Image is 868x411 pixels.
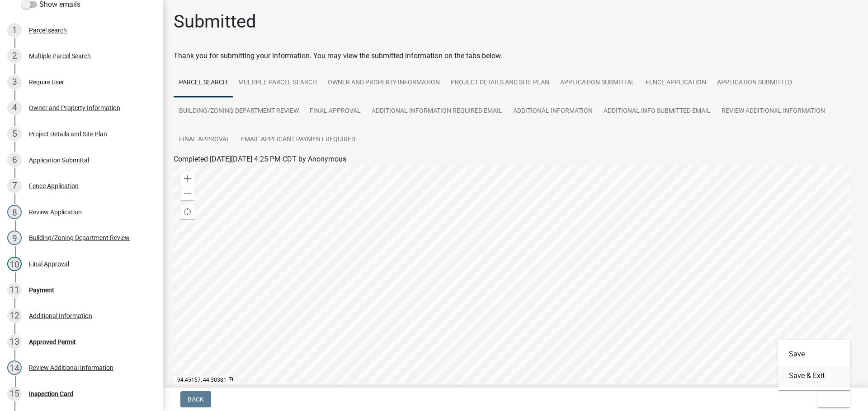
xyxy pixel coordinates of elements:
a: Application Submittal [555,69,640,97]
div: 12 [7,309,22,323]
div: 7 [7,179,22,193]
span: Completed [DATE][DATE] 4:25 PM CDT by Anonymous [174,155,346,163]
a: Parcel search [174,69,233,97]
a: Final Approval [174,125,236,154]
div: Application Submittal [29,157,89,163]
a: Final Approval [304,97,366,126]
button: Exit [817,391,850,407]
div: Zoom out [180,186,195,200]
div: Multiple Parcel Search [29,53,91,59]
span: Exit [825,396,838,403]
div: 8 [7,205,22,219]
h1: Submitted [174,11,256,32]
a: Building/Zoning Department Review [174,97,304,126]
div: 15 [7,387,22,401]
button: Save & Exit [778,365,850,387]
div: Thank you for submitting your information. You may view the submitted information on the tabs below. [174,51,857,61]
a: Owner and Property Information [322,69,445,97]
button: Back [180,391,211,407]
div: 6 [7,153,22,167]
div: 2 [7,49,22,63]
div: 14 [7,360,22,375]
div: Fence Application [29,183,79,189]
div: 11 [7,283,22,297]
div: Inspection Card [29,391,73,397]
a: Additional Information Required Email [366,97,508,126]
div: Parcel search [29,27,67,33]
div: Review Additional Information [29,365,113,371]
div: Approved Permit [29,339,76,345]
div: Zoom in [180,171,195,186]
div: Project Details and Site Plan [29,131,107,137]
div: Additional Information [29,313,92,319]
div: 4 [7,101,22,115]
a: Additional Information [508,97,598,126]
div: Payment [29,287,54,293]
div: Require User [29,79,64,85]
a: Esri [846,383,855,390]
span: Back [188,396,204,403]
a: Fence Application [640,69,712,97]
a: Project Details and Site Plan [445,69,555,97]
a: Multiple Parcel Search [233,69,322,97]
div: Find my location [180,205,195,219]
div: Building/Zoning Department Review [29,235,130,241]
a: Additional Info submitted Email [598,97,716,126]
div: Review Application [29,209,82,215]
div: 13 [7,335,22,349]
a: Review Additional Information [716,97,830,126]
a: Email Applicant Payment Required [236,125,361,154]
div: 9 [7,231,22,245]
a: Application Submitted [712,69,797,97]
div: 3 [7,75,22,89]
div: Exit [778,340,850,390]
div: Final Approval [29,261,69,267]
div: 5 [7,127,22,141]
div: 1 [7,23,22,37]
button: Save [778,343,850,365]
div: 10 [7,257,22,271]
div: Owner and Property Information [29,105,120,111]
